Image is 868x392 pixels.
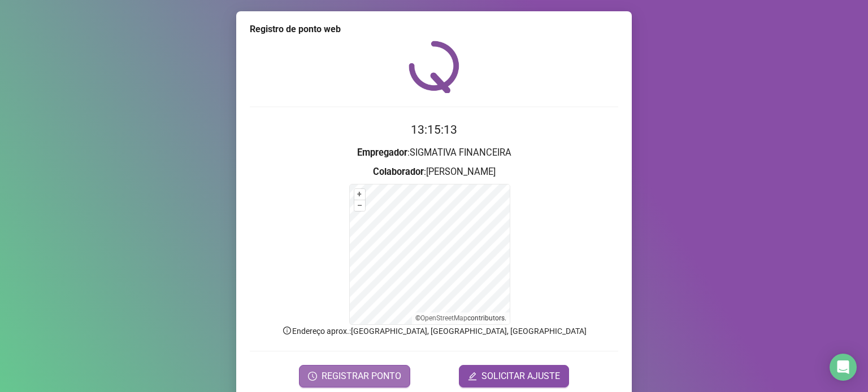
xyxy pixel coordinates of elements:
span: info-circle [282,325,292,336]
button: + [354,189,365,200]
img: QRPoint [409,41,459,93]
button: editSOLICITAR AJUSTE [459,365,569,387]
strong: Empregador [357,147,407,158]
h3: : SIGMATIVA FINANCEIRA [250,146,618,160]
div: Registro de ponto web [250,23,618,36]
button: – [354,200,365,211]
div: Open Intercom Messenger [830,354,857,381]
time: 13:15:13 [411,123,457,136]
span: REGISTRAR PONTO [322,369,401,383]
h3: : [PERSON_NAME] [250,165,618,179]
span: clock-circle [308,372,317,381]
strong: Colaborador [373,166,424,177]
span: SOLICITAR AJUSTE [481,369,560,383]
span: edit [468,372,477,381]
li: © contributors. [415,314,506,322]
button: REGISTRAR PONTO [299,365,410,387]
p: Endereço aprox. : [GEOGRAPHIC_DATA], [GEOGRAPHIC_DATA], [GEOGRAPHIC_DATA] [250,325,618,337]
a: OpenStreetMap [420,314,467,322]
